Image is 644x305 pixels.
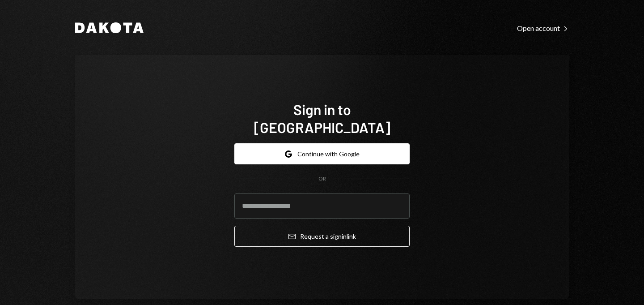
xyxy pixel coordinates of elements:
[234,100,410,136] h1: Sign in to [GEOGRAPHIC_DATA]
[517,23,569,33] a: Open account
[234,226,410,247] button: Request a signinlink
[318,175,326,183] div: OR
[517,24,569,33] div: Open account
[234,143,410,164] button: Continue with Google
